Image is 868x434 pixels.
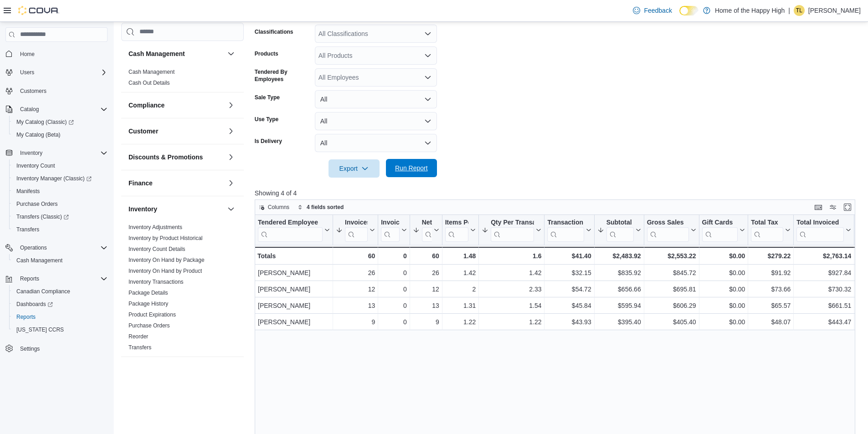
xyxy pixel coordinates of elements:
span: Home [20,51,35,58]
div: $54.72 [547,284,591,295]
span: Purchase Orders [128,322,170,329]
div: 9 [336,317,375,327]
img: Cova [18,6,59,15]
span: Catalog [16,104,108,115]
button: Gross Sales [647,218,696,241]
div: Invoices Ref [381,218,399,227]
div: Gross Sales [647,218,688,227]
div: Total Tax [751,218,783,241]
div: $0.00 [702,250,745,261]
a: Feedback [629,1,675,20]
button: My Catalog (Beta) [9,128,111,141]
div: Total Invoiced [796,218,844,227]
a: Reorder [128,333,148,340]
div: 9 [413,317,439,327]
span: Customers [20,87,46,95]
h3: Finance [128,179,153,188]
div: 1.48 [445,250,476,261]
a: Inventory by Product Historical [128,235,203,241]
label: Sale Type [255,94,280,101]
a: Cash Out Details [128,80,170,86]
div: Net Sold [421,218,431,241]
button: Operations [16,242,51,253]
div: 1.22 [445,317,476,327]
button: Inventory [128,204,224,214]
button: Catalog [16,104,42,115]
div: Invoices Sold [345,218,368,227]
div: Tendered Employee [258,218,323,227]
span: Columns [268,204,289,211]
span: Settings [16,342,108,354]
span: My Catalog (Classic) [16,118,74,126]
button: All [315,112,437,130]
a: Dashboards [13,299,56,310]
h3: Loyalty [128,365,151,374]
a: Settings [16,343,43,354]
button: Reports [9,311,111,323]
button: Gift Cards [702,218,745,241]
p: Home of the Happy High [715,5,785,16]
span: My Catalog (Beta) [13,129,108,140]
div: $41.40 [547,250,591,261]
button: Loyalty [226,364,236,375]
div: $32.15 [547,267,591,278]
button: Inventory [2,147,111,159]
div: Total Tax [751,218,783,227]
span: Inventory Count [16,162,55,169]
button: Discounts & Promotions [226,152,236,163]
span: Settings [20,345,40,352]
span: Canadian Compliance [16,288,70,295]
div: Items Per Transaction [445,218,468,241]
p: [PERSON_NAME] [808,5,861,16]
button: Open list of options [424,52,431,59]
a: My Catalog (Beta) [13,129,64,140]
button: Inventory Count [9,159,111,172]
div: $0.00 [702,317,745,327]
div: 1.6 [482,250,541,261]
span: Inventory [16,148,108,158]
span: Reports [13,311,108,322]
div: $91.92 [751,267,791,278]
div: $927.84 [796,267,851,278]
h3: Inventory [128,204,157,214]
span: Cash Management [13,255,108,266]
div: $48.07 [751,317,791,327]
span: Customers [16,85,108,97]
span: Users [20,69,34,76]
button: Compliance [226,100,236,111]
div: 1.42 [482,267,541,278]
div: 1.31 [445,300,476,311]
button: Canadian Compliance [9,285,111,298]
a: Customers [16,86,50,97]
div: 1.22 [482,317,541,327]
span: My Catalog (Beta) [16,131,61,138]
div: $661.51 [796,300,851,311]
button: Transfers [9,223,111,236]
button: [US_STATE] CCRS [9,323,111,336]
div: $405.40 [647,317,696,327]
div: [PERSON_NAME] [258,284,330,295]
a: Transfers [128,344,151,351]
div: 13 [413,300,439,311]
div: $595.94 [597,300,641,311]
div: Gift Cards [702,218,738,227]
button: Manifests [9,185,111,198]
div: 26 [336,267,375,278]
button: Invoices Ref [381,218,406,241]
a: Inventory Transactions [128,279,184,285]
span: Dashboards [13,299,108,310]
h3: Discounts & Promotions [128,153,203,162]
span: TL [796,5,802,16]
span: Canadian Compliance [13,286,108,297]
button: Export [329,159,380,178]
div: 26 [413,267,439,278]
span: Feedback [644,6,672,15]
div: Net Sold [421,218,431,227]
button: Columns [255,202,293,213]
span: Inventory Adjustments [128,224,182,231]
button: Purchase Orders [9,198,111,210]
a: Inventory Adjustments [128,224,182,230]
div: 1.54 [482,300,541,311]
h3: Cash Management [128,49,185,58]
label: Is Delivery [255,138,282,145]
